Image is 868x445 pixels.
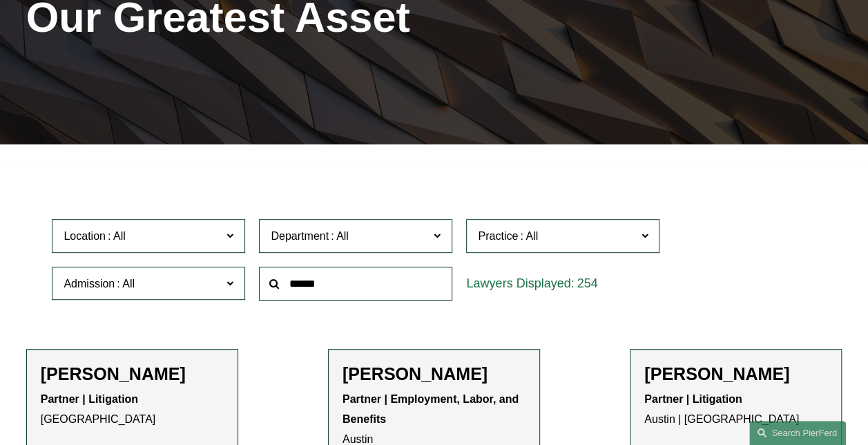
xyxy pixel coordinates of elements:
[749,421,846,445] a: Search this site
[64,278,115,290] span: Admission
[41,363,224,384] h2: [PERSON_NAME]
[343,393,522,425] strong: Partner | Employment, Labor, and Benefits
[644,393,742,405] strong: Partner | Litigation
[644,390,827,430] p: Austin | [GEOGRAPHIC_DATA]
[271,230,329,242] span: Department
[41,393,138,405] strong: Partner | Litigation
[478,230,518,242] span: Practice
[343,363,525,384] h2: [PERSON_NAME]
[64,230,106,242] span: Location
[644,363,827,384] h2: [PERSON_NAME]
[41,390,224,430] p: [GEOGRAPHIC_DATA]
[577,276,597,290] span: 254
